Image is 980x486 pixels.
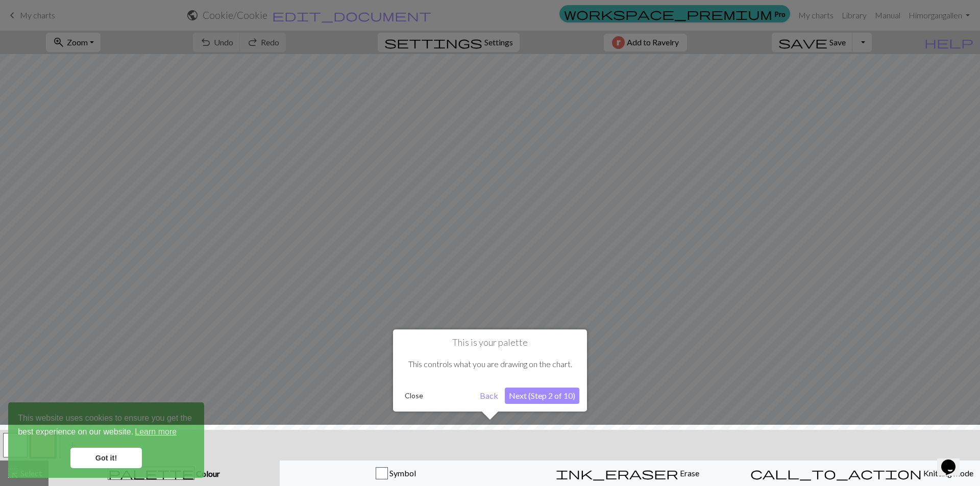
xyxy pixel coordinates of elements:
[401,348,579,380] div: This controls what you are drawing on the chart.
[476,388,502,404] button: Back
[393,329,587,412] div: This is your palette
[401,388,427,403] button: Close
[505,388,579,404] button: Next (Step 2 of 10)
[401,337,579,348] h1: This is your palette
